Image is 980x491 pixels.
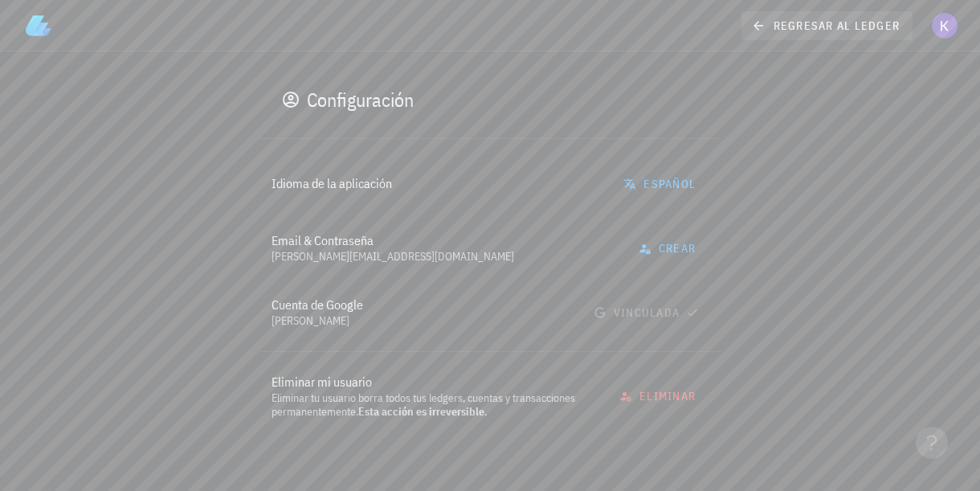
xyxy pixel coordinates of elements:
[623,389,696,403] span: eliminar
[610,382,708,411] button: eliminar
[26,13,51,39] img: LedgiFi
[307,87,414,113] div: Configuración
[272,233,616,248] div: Email & Contraseña
[272,391,597,419] div: Eliminar tu usuario borra todos tus ledgers, cuentas y transacciones permanentemente. .
[358,404,484,419] span: Esta acción es irreversible
[272,374,597,390] div: Eliminar mi usuario
[272,297,571,313] div: Cuenta de Google
[629,234,709,263] button: crear
[932,13,958,39] div: avatar
[614,170,708,198] button: Español
[272,250,616,264] div: [PERSON_NAME][EMAIL_ADDRESS][DOMAIN_NAME]
[627,177,696,191] span: Español
[272,176,601,191] div: Idioma de la aplicación
[272,314,571,328] div: [PERSON_NAME]
[754,18,900,33] span: regresar al ledger
[741,11,913,40] a: regresar al ledger
[642,241,696,256] span: crear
